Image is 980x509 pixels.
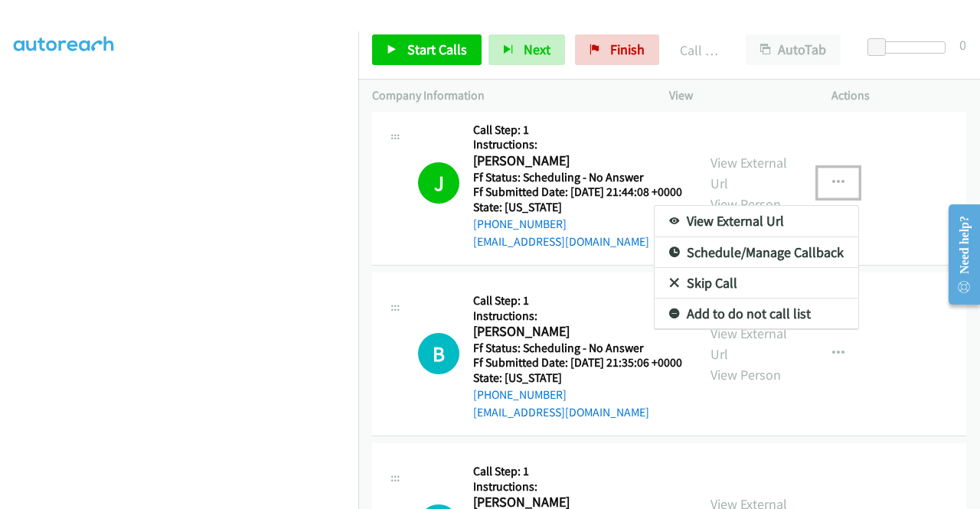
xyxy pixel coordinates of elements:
iframe: Resource Center [936,194,980,315]
a: View External Url [655,206,858,237]
h1: B [418,333,459,374]
a: Skip Call [655,268,858,299]
div: The call is yet to be attempted [418,333,459,374]
a: Schedule/Manage Callback [655,237,858,268]
a: Add to do not call list [655,299,858,329]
